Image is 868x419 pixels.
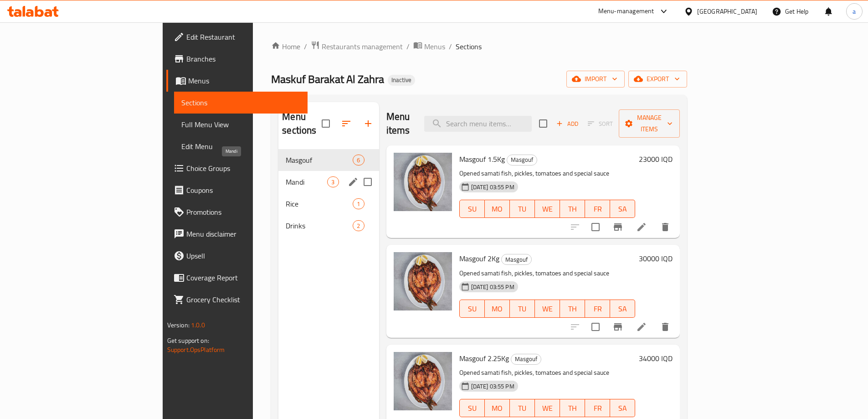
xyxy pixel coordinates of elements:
div: Masgouf [507,155,537,166]
div: Menu-management [598,6,654,17]
div: Masgouf6 [278,149,379,171]
span: 1 [353,200,364,208]
a: Edit Menu [174,135,308,157]
button: TH [560,200,585,218]
span: Drinks [286,220,353,231]
span: 2 [353,222,364,230]
span: Masgouf 1.5Kg [459,152,505,166]
nav: breadcrumb [271,41,687,52]
span: Mandi [286,176,327,187]
button: MO [485,300,510,318]
span: Sections [456,41,482,52]
button: Branch-specific-item [607,216,629,238]
span: Masgouf [507,155,537,165]
span: Masgouf 2.25Kg [459,352,509,365]
button: WE [535,200,560,218]
span: Promotions [186,207,300,217]
span: MO [488,202,506,216]
h6: 30000 IQD [639,252,673,265]
button: SA [610,399,635,417]
a: Menus [413,41,445,52]
span: Add item [553,117,582,131]
span: import [574,73,617,85]
a: Menus [166,70,308,92]
input: search [424,116,532,132]
a: Edit menu item [636,222,647,233]
button: delete [654,316,676,338]
div: [GEOGRAPHIC_DATA] [697,6,757,16]
img: Masgouf 1.5Kg [394,153,452,211]
button: SU [459,399,485,417]
a: Promotions [166,201,308,223]
span: 6 [353,156,364,165]
span: TH [564,402,581,415]
span: TH [564,302,581,316]
span: Add [555,119,580,129]
span: Menus [424,41,445,52]
button: FR [585,300,610,318]
span: Select to update [586,217,605,237]
a: Menu disclaimer [166,223,308,245]
button: Add [553,117,582,131]
span: Select section first [582,117,619,131]
button: Add section [357,113,379,134]
button: export [628,71,687,88]
button: SA [610,200,635,218]
button: TU [510,300,535,318]
span: Menu disclaimer [186,228,300,239]
span: Masgouf [286,155,353,166]
span: WE [539,402,556,415]
h6: 34000 IQD [639,352,673,365]
button: MO [485,399,510,417]
button: FR [585,399,610,417]
span: FR [589,402,606,415]
li: / [406,41,410,52]
span: Coupons [186,185,300,196]
span: Full Menu View [181,119,300,130]
button: delete [654,216,676,238]
span: Sort sections [335,113,357,134]
span: Maskuf Barakat Al Zahra [271,69,384,89]
div: Masgouf [501,254,532,265]
div: items [353,220,364,231]
span: SU [463,202,481,216]
nav: Menu sections [278,145,379,240]
div: Rice1 [278,193,379,215]
div: Drinks2 [278,215,379,237]
button: Manage items [619,109,680,138]
a: Coverage Report [166,267,308,289]
button: SA [610,300,635,318]
span: Rice [286,198,353,209]
span: Menus [188,75,300,86]
button: import [566,71,625,88]
span: MO [488,302,506,316]
button: Branch-specific-item [607,316,629,338]
a: Coupons [166,179,308,201]
button: MO [485,200,510,218]
span: Edit Menu [181,141,300,152]
span: FR [589,202,606,216]
img: Masgouf 2Kg [394,252,452,310]
span: Grocery Checklist [186,294,300,305]
span: Masgouf [511,354,541,364]
span: MO [488,402,506,415]
span: [DATE] 03:55 PM [467,183,518,191]
span: Manage items [626,112,673,135]
span: Select section [534,114,553,133]
span: Coverage Report [186,272,300,283]
h2: Menu items [386,110,414,137]
button: TU [510,399,535,417]
button: edit [346,175,360,189]
div: Masgouf [511,354,541,365]
h6: 23000 IQD [639,153,673,166]
a: Edit menu item [636,321,647,332]
a: Support.OpsPlatform [167,344,225,356]
span: SA [614,202,632,216]
span: Edit Restaurant [186,31,300,42]
span: Masgouf 2Kg [459,252,499,265]
span: SU [463,402,481,415]
span: SA [614,402,632,415]
a: Upsell [166,245,308,267]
